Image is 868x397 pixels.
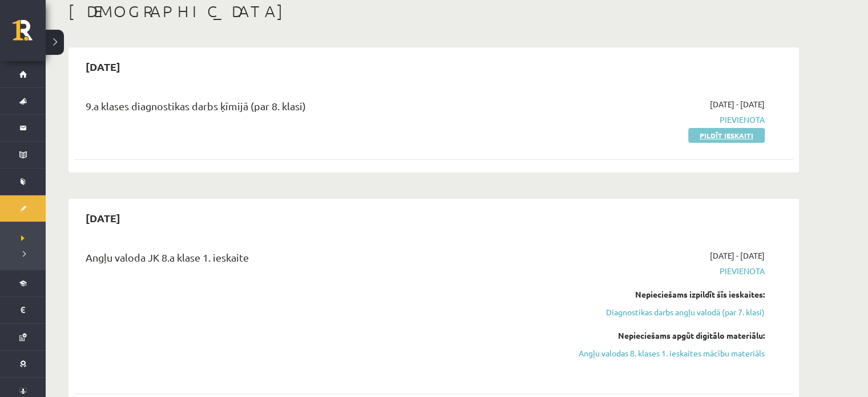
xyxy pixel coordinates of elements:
h2: [DATE] [74,204,132,231]
div: 9.a klases diagnostikas darbs ķīmijā (par 8. klasi) [86,98,532,119]
a: Rīgas 1. Tālmācības vidusskola [13,20,46,49]
a: Pildīt ieskaiti [688,128,765,143]
span: [DATE] - [DATE] [710,98,765,110]
span: Pievienota [550,114,765,126]
div: Angļu valoda JK 8.a klase 1. ieskaite [86,250,532,271]
span: [DATE] - [DATE] [710,250,765,262]
h1: [DEMOGRAPHIC_DATA] [68,2,799,21]
div: Nepieciešams apgūt digitālo materiālu: [550,330,765,342]
div: Nepieciešams izpildīt šīs ieskaites: [550,288,765,300]
span: Pievienota [550,265,765,277]
h2: [DATE] [74,53,132,80]
a: Diagnostikas darbs angļu valodā (par 7. klasi) [550,306,765,318]
a: Angļu valodas 8. klases 1. ieskaites mācību materiāls [550,347,765,359]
